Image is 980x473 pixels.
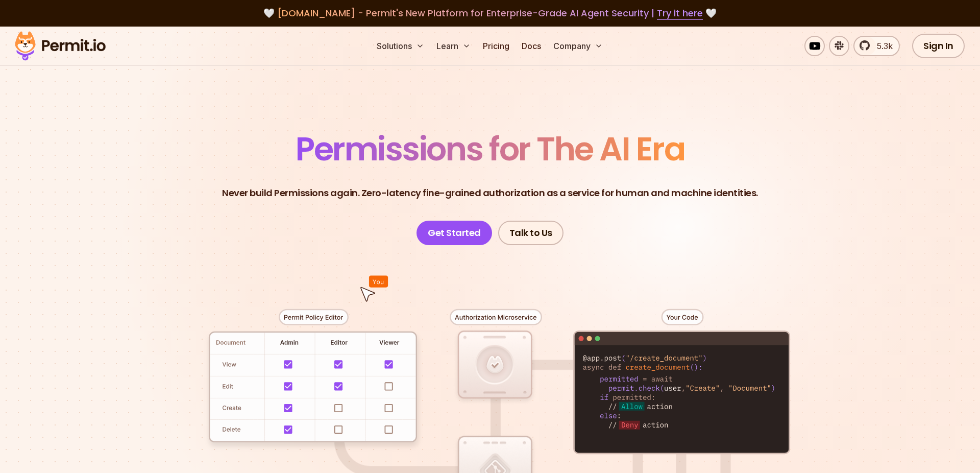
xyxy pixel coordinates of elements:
a: 5.3k [853,36,900,56]
button: Learn [432,36,475,56]
span: Permissions for The AI Era [296,126,684,172]
img: Permit logo [10,29,110,63]
a: Get Started [416,221,492,245]
p: Never build Permissions again. Zero-latency fine-grained authorization as a service for human and... [222,186,758,200]
button: Solutions [373,36,428,56]
button: Company [549,36,607,56]
a: Pricing [479,36,513,56]
a: Talk to Us [498,221,563,245]
a: Sign In [912,34,965,58]
span: 5.3k [871,40,893,52]
span: [DOMAIN_NAME] - Permit's New Platform for Enterprise-Grade AI Agent Security | [277,7,703,19]
a: Docs [518,36,545,56]
a: Try it here [657,7,703,20]
div: 🤍 🤍 [24,6,955,20]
